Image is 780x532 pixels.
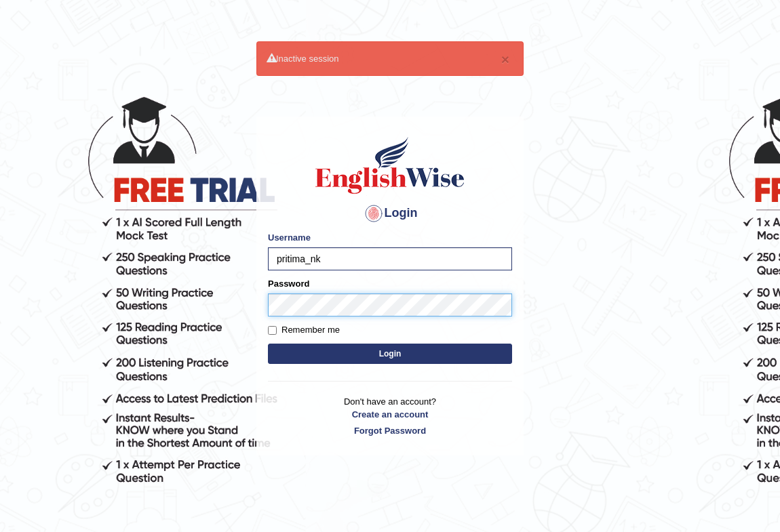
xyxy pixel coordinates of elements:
[268,277,309,290] label: Password
[268,344,512,364] button: Login
[501,52,509,66] button: ×
[313,135,467,196] img: Logo of English Wise sign in for intelligent practice with AI
[268,424,512,437] a: Forgot Password
[268,408,512,421] a: Create an account
[268,203,512,224] h4: Login
[268,395,512,437] p: Don't have an account?
[256,41,524,76] div: Inactive session
[268,323,340,337] label: Remember me
[268,326,277,335] input: Remember me
[268,231,311,244] label: Username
